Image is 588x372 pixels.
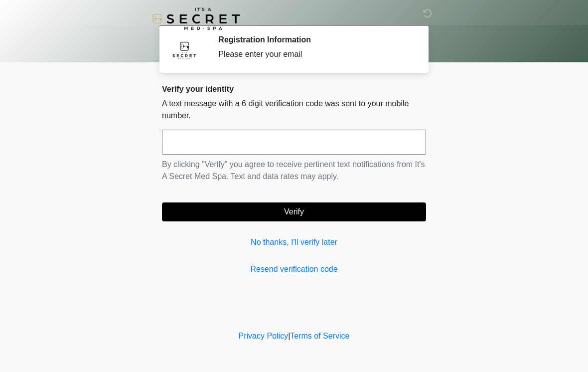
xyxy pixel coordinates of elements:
a: Terms of Service [290,332,349,340]
a: | [288,332,290,340]
div: Please enter your email [218,48,411,60]
h2: Registration Information [218,35,411,44]
p: A text message with a 6 digit verification code was sent to your mobile number. [162,98,426,122]
a: No thanks, I'll verify later [162,236,426,248]
a: Resend verification code [162,263,426,275]
img: Agent Avatar [169,35,199,65]
h2: Verify your identity [162,84,426,94]
p: By clicking "Verify" you agree to receive pertinent text notifications from It's A Secret Med Spa... [162,159,426,183]
button: Verify [162,202,426,221]
img: It's A Secret Med Spa Logo [152,7,240,30]
a: Privacy Policy [239,332,289,340]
